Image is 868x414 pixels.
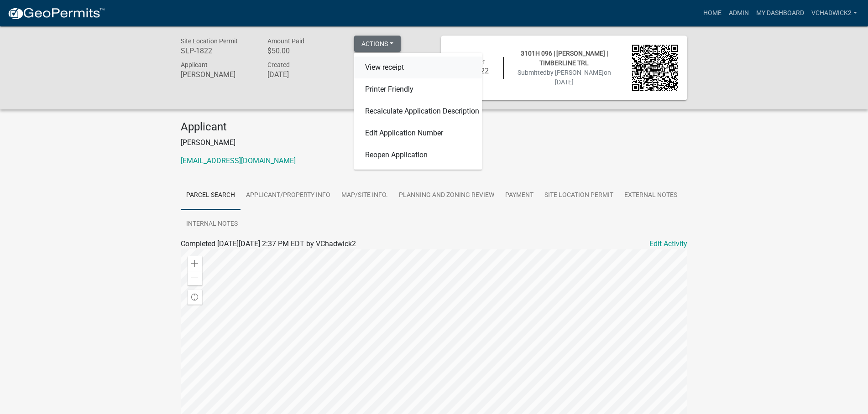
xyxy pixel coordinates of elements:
a: Home [700,5,725,22]
a: Applicant/Property Info [241,181,336,210]
h4: Applicant [181,120,687,134]
div: Find my location [188,290,202,305]
h6: [PERSON_NAME] [181,70,254,79]
a: Edit Application Number [354,122,482,144]
span: Created [267,61,290,68]
a: Admin [725,5,753,22]
div: Actions [354,53,482,170]
a: Internal Notes [181,210,243,239]
div: Zoom in [188,256,202,271]
span: by [PERSON_NAME] [547,69,604,76]
a: View receipt [354,57,482,78]
a: Payment [500,181,539,210]
img: QR code [632,45,679,91]
a: External Notes [619,181,683,210]
span: Completed [DATE][DATE] 2:37 PM EDT by VChadwick2 [181,239,356,248]
a: Planning and Zoning Review [393,181,500,210]
a: Reopen Application [354,144,482,166]
a: Map/Site Info. [336,181,393,210]
span: Applicant [181,61,208,68]
a: Edit Activity [649,238,687,249]
a: Parcel search [181,181,241,210]
button: Actions [354,36,401,52]
a: VChadwick2 [808,5,861,22]
span: 3101H 096 | [PERSON_NAME] | TIMBERLINE TRL [521,50,608,67]
h6: [DATE] [267,70,340,79]
a: Site Location Permit [539,181,619,210]
a: My Dashboard [753,5,808,22]
a: Printer Friendly [354,78,482,100]
span: Amount Paid [267,37,304,45]
div: Zoom out [188,271,202,285]
span: Submitted on [DATE] [518,69,611,86]
h6: SLP-1822 [181,47,254,55]
a: Recalculate Application Description [354,100,482,122]
a: [EMAIL_ADDRESS][DOMAIN_NAME] [181,156,296,165]
p: [PERSON_NAME] [181,137,687,148]
h6: $50.00 [267,47,340,55]
span: Site Location Permit [181,37,238,45]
